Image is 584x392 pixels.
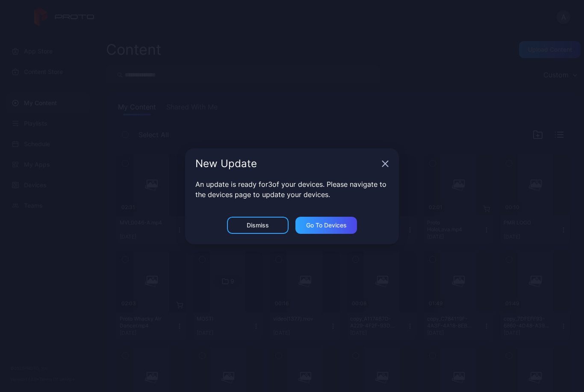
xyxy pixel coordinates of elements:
[227,217,289,234] button: Dismiss
[247,222,269,229] div: Dismiss
[295,217,357,234] button: Go to devices
[306,222,347,229] div: Go to devices
[195,179,389,200] p: An update is ready for 3 of your devices. Please navigate to the devices page to update your devi...
[195,159,378,169] div: New Update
